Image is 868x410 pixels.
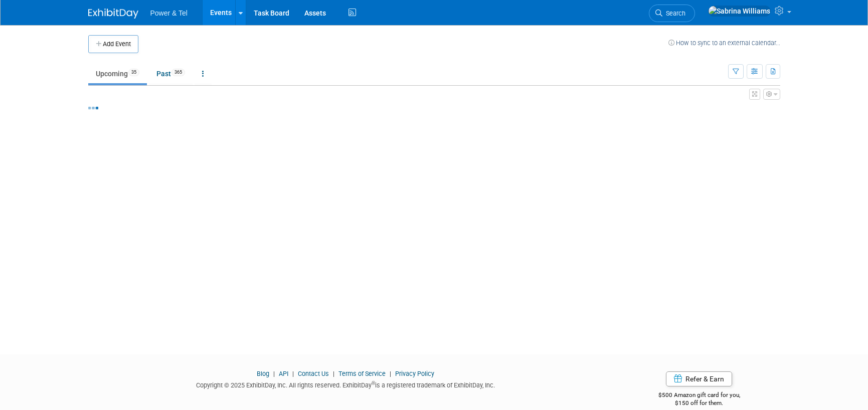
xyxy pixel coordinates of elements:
a: Past365 [149,64,193,83]
a: Upcoming35 [88,64,147,83]
span: | [387,370,394,377]
a: API [279,370,288,377]
a: Search [649,5,695,22]
button: Add Event [88,35,138,53]
a: Blog [257,370,269,377]
img: Sabrina Williams [708,6,771,17]
div: $150 off for them. [618,399,780,407]
sup: ® [372,380,375,386]
img: loading... [88,107,98,109]
a: Contact Us [298,370,329,377]
span: | [330,370,337,377]
span: 365 [171,69,185,76]
a: How to sync to an external calendar... [668,39,780,47]
img: ExhibitDay [88,9,138,19]
div: $500 Amazon gift card for you, [618,384,780,407]
a: Privacy Policy [395,370,434,377]
span: Power & Tel [150,9,188,17]
a: Terms of Service [338,370,386,377]
span: | [290,370,296,377]
div: Copyright © 2025 ExhibitDay, Inc. All rights reserved. ExhibitDay is a registered trademark of Ex... [88,378,604,390]
span: Search [662,10,685,17]
a: Refer & Earn [666,371,732,386]
span: | [271,370,277,377]
span: 35 [128,69,139,76]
